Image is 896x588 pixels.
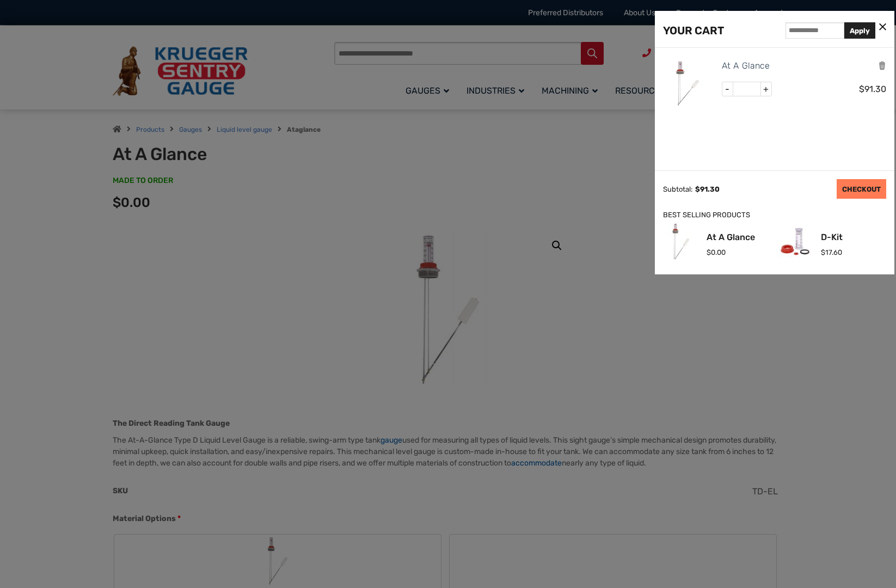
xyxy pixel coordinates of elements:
[663,59,712,108] img: At A Glance
[760,82,771,96] span: +
[878,60,886,71] a: Remove this item
[695,185,700,193] span: $
[663,22,724,39] div: YOUR CART
[821,248,842,256] span: 17.60
[821,233,843,242] a: D-Kit
[859,84,864,94] span: $
[859,84,886,94] span: 91.30
[663,210,886,221] div: BEST SELLING PRODUCTS
[707,248,726,256] span: 0.00
[663,224,698,259] img: At A Glance
[777,224,813,259] img: D-Kit
[707,248,711,256] span: $
[837,179,886,199] a: CHECKOUT
[844,22,875,39] button: Apply
[695,185,720,193] span: 91.30
[722,59,770,73] a: At A Glance
[821,248,825,256] span: $
[663,185,692,193] div: Subtotal:
[722,82,733,96] span: -
[707,233,755,242] a: At A Glance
